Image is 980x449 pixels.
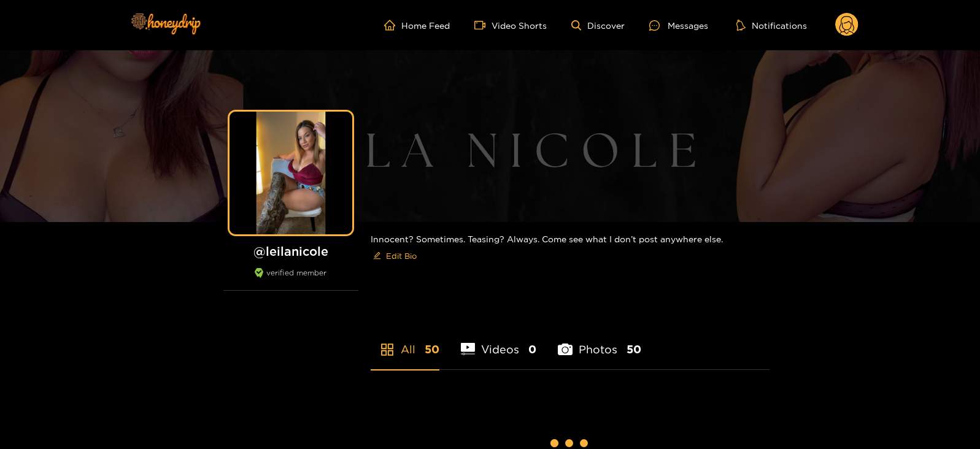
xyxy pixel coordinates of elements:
[384,20,401,31] span: home
[373,251,381,261] span: edit
[386,250,417,262] span: Edit Bio
[223,268,358,291] div: verified member
[461,314,537,369] li: Videos
[528,342,536,357] span: 0
[733,19,811,31] button: Notifications
[223,244,358,259] h1: @ leilanicole
[558,314,641,369] li: Photos
[384,20,450,31] a: Home Feed
[571,20,625,31] a: Discover
[627,342,641,357] span: 50
[649,18,708,33] div: Messages
[371,246,419,266] button: editEdit Bio
[474,20,492,31] span: video-camera
[371,314,439,369] li: All
[474,20,547,31] a: Video Shorts
[371,222,770,275] div: Innocent? Sometimes. Teasing? Always. Come see what I don’t post anywhere else.
[425,342,439,357] span: 50
[380,342,395,357] span: appstore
